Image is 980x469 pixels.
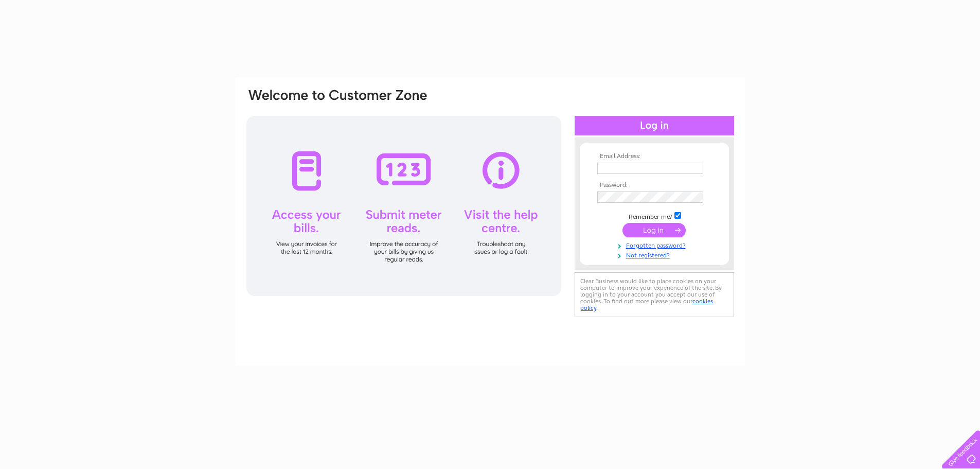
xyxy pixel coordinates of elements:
a: cookies policy [580,298,713,311]
a: Forgotten password? [597,240,714,250]
input: Submit [622,223,686,237]
th: Password: [595,182,714,189]
th: Email Address: [595,153,714,160]
div: Clear Business would like to place cookies on your computer to improve your experience of the sit... [575,272,734,317]
a: Not registered? [597,250,714,259]
td: Remember me? [595,211,714,221]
